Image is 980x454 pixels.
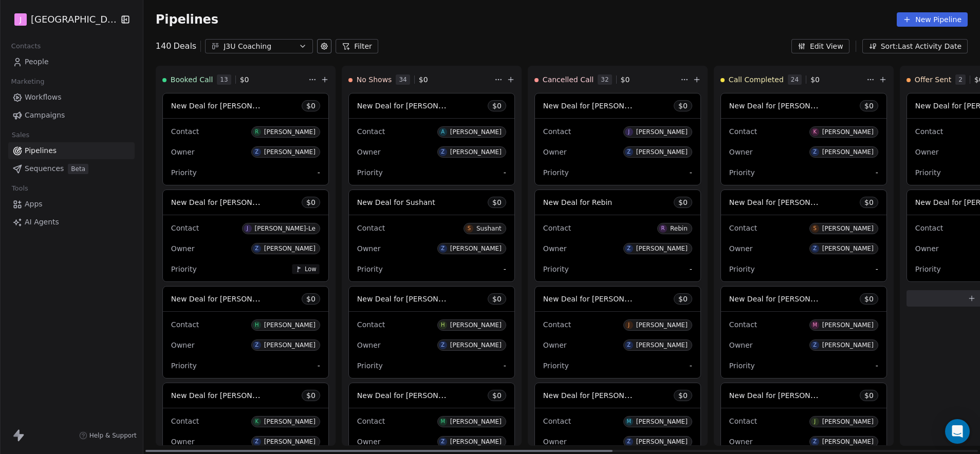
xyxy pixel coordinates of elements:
[162,66,306,93] div: Booked Call13$0
[810,74,820,85] span: $ 0
[813,341,817,349] div: Z
[255,128,258,136] div: R
[543,341,567,349] span: Owner
[450,245,502,252] div: [PERSON_NAME]
[543,74,594,85] span: Cancelled Call
[543,148,567,156] span: Owner
[720,66,864,93] div: Call Completed24$0
[306,197,316,207] span: $ 0
[636,438,688,445] div: [PERSON_NAME]
[12,11,113,28] button: J[GEOGRAPHIC_DATA]
[955,74,966,85] span: 2
[876,264,878,274] span: -
[318,167,320,178] span: -
[627,148,631,156] div: Z
[348,190,515,282] div: New Deal for Sushant$0ContactSSushantOwnerZ[PERSON_NAME]Priority-
[627,341,631,349] div: Z
[915,265,941,273] span: Priority
[543,417,571,425] span: Contact
[476,225,502,232] div: Sushant
[8,142,135,159] a: Pipelines
[636,418,688,425] div: [PERSON_NAME]
[945,419,970,444] div: Open Intercom Messenger
[20,14,22,25] span: J
[8,53,135,70] a: People
[357,168,383,177] span: Priority
[636,128,688,136] div: [PERSON_NAME]
[598,74,612,85] span: 32
[440,418,445,426] div: M
[864,101,874,111] span: $ 0
[543,101,652,110] span: New Deal for [PERSON_NAME]
[915,148,939,156] span: Owner
[876,361,878,371] span: -
[729,320,757,329] span: Contact
[264,342,316,349] div: [PERSON_NAME]
[8,196,135,213] a: Apps
[729,148,753,156] span: Owner
[729,224,757,232] span: Contact
[627,438,631,446] div: Z
[791,39,849,53] button: Edit View
[173,40,196,52] span: Deals
[171,265,197,273] span: Priority
[543,390,652,400] span: New Deal for [PERSON_NAME]
[450,342,502,349] div: [PERSON_NAME]
[7,39,45,54] span: Contacts
[171,148,195,156] span: Owner
[357,101,466,110] span: New Deal for [PERSON_NAME]
[543,244,567,253] span: Owner
[264,148,316,156] div: [PERSON_NAME]
[450,128,502,136] div: [PERSON_NAME]
[822,342,874,349] div: [PERSON_NAME]
[915,127,943,136] span: Contact
[729,438,753,446] span: Owner
[621,74,630,85] span: $ 0
[7,127,34,143] span: Sales
[171,438,195,446] span: Owner
[543,198,612,206] span: New Deal for Rebin
[729,168,755,177] span: Priority
[8,160,135,177] a: SequencesBeta
[492,197,502,207] span: $ 0
[492,390,502,401] span: $ 0
[822,245,874,252] div: [PERSON_NAME]
[441,244,445,253] div: Z
[492,101,502,111] span: $ 0
[636,245,688,252] div: [PERSON_NAME]
[729,341,753,349] span: Owner
[357,198,435,206] span: New Deal for Sushant
[543,168,569,177] span: Priority
[450,438,502,445] div: [PERSON_NAME]
[357,265,383,273] span: Priority
[255,321,259,329] div: H
[876,167,878,178] span: -
[729,362,755,370] span: Priority
[441,341,445,349] div: Z
[306,294,316,304] span: $ 0
[25,145,57,156] span: Pipelines
[224,41,294,52] div: J3U Coaching
[822,148,874,156] div: [PERSON_NAME]
[661,224,664,233] div: R
[450,148,502,156] div: [PERSON_NAME]
[441,148,445,156] div: Z
[627,244,631,253] div: Z
[156,12,218,27] span: Pipelines
[814,418,816,426] div: J
[729,417,757,425] span: Contact
[636,321,688,329] div: [PERSON_NAME]
[305,265,317,273] span: Low
[534,286,701,379] div: New Deal for [PERSON_NAME]$0ContactJ[PERSON_NAME]OwnerZ[PERSON_NAME]Priority-
[626,418,631,426] div: M
[441,128,445,136] div: A
[543,362,569,370] span: Priority
[357,127,385,136] span: Contact
[690,167,692,178] span: -
[864,390,874,401] span: $ 0
[450,321,502,329] div: [PERSON_NAME]
[171,294,280,304] span: New Deal for [PERSON_NAME]
[813,148,817,156] div: Z
[171,101,280,110] span: New Deal for [PERSON_NAME]
[450,418,502,425] div: [PERSON_NAME]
